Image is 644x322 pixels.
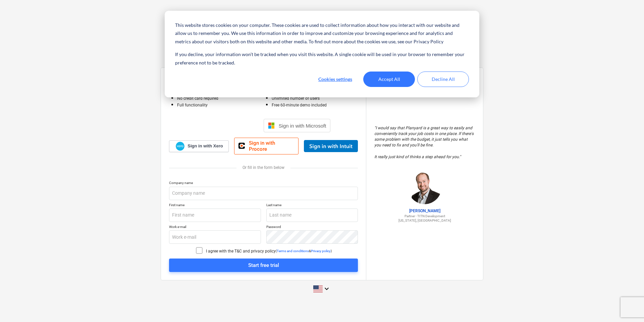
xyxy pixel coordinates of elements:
p: I agree with the T&C and privacy policy [206,248,276,254]
p: If you decline, your information won’t be tracked when you visit this website. A single cookie wi... [175,50,469,67]
iframe: Sign in with Google Button [193,118,262,133]
p: This website stores cookies on your computer. These cookies are used to collect information about... [175,21,469,46]
input: Company name [169,187,358,200]
p: Work e-mail [169,225,261,230]
div: Cookie banner [165,11,479,97]
p: Unlimited number of users [272,96,358,101]
div: Or fill in the form below [169,165,358,170]
p: Free 60-minute demo included [272,102,358,108]
input: First name [169,209,261,222]
p: [US_STATE], [GEOGRAPHIC_DATA] [374,218,475,223]
p: Company name [169,181,358,186]
p: Full functionality [177,102,264,108]
p: First name [169,203,261,209]
input: Last name [266,209,358,222]
input: Work e-mail [169,230,261,244]
span: Sign in with Microsoft [279,123,326,129]
p: Last name [266,203,358,209]
span: Sign in with Xero [187,143,223,149]
div: Start free trial [248,261,279,270]
span: Sign in with Procore [249,140,294,152]
button: Cookies settings [309,72,361,87]
i: keyboard_arrow_down [323,285,331,293]
button: Decline All [417,72,469,87]
a: Sign in with Xero [169,140,229,152]
p: No credit card required [177,96,264,101]
img: Jordan Cohen [408,171,441,204]
img: Microsoft logo [268,122,275,129]
p: [PERSON_NAME] [374,208,475,214]
p: ( & ) [276,249,332,253]
p: Partner - TITN Development [374,214,475,218]
img: Xero logo [176,142,184,151]
button: Start free trial [169,259,358,272]
p: Password [266,225,358,230]
p: " I would say that Planyard is a great way to easily and conveniently track your job costs in one... [374,125,475,160]
a: Terms and conditions [277,249,309,253]
a: Privacy policy [311,249,331,253]
a: Sign in with Procore [234,138,299,154]
button: Accept All [363,72,415,87]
